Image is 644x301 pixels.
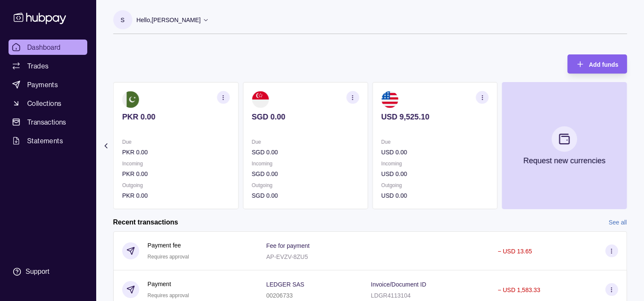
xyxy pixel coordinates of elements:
[9,96,87,111] a: Collections
[148,279,189,289] p: Payment
[148,241,189,250] p: Payment fee
[27,42,61,52] span: Dashboard
[9,77,87,92] a: Payments
[122,91,139,108] img: pk
[266,281,304,288] p: LEDGER SAS
[26,267,49,276] div: Support
[266,242,309,249] p: Fee for payment
[113,218,178,227] h2: Recent transactions
[148,254,189,260] span: Requires approval
[381,91,398,108] img: us
[122,159,229,168] p: Incoming
[371,281,426,288] p: Invoice/Document ID
[9,133,87,148] a: Statements
[609,218,627,227] a: See all
[498,287,540,293] p: − USD 1,583.33
[589,61,618,68] span: Add funds
[381,169,488,179] p: USD 0.00
[9,114,87,130] a: Transactions
[381,159,488,168] p: Incoming
[381,191,488,200] p: USD 0.00
[27,80,58,90] span: Payments
[27,61,49,71] span: Trades
[122,112,229,122] p: PKR 0.00
[122,181,229,190] p: Outgoing
[371,292,410,299] p: LDGR4113104
[381,148,488,157] p: USD 0.00
[523,156,605,165] p: Request new currencies
[266,292,292,299] p: 00206733
[501,82,627,209] button: Request new currencies
[266,253,308,260] p: AP-EVZV-8ZU5
[498,248,532,255] p: − USD 13.65
[122,148,229,157] p: PKR 0.00
[122,191,229,200] p: PKR 0.00
[137,15,201,25] p: Hello, [PERSON_NAME]
[381,137,488,147] p: Due
[567,54,627,74] button: Add funds
[120,15,124,25] p: S
[27,136,63,146] span: Statements
[252,159,359,168] p: Incoming
[122,169,229,179] p: PKR 0.00
[9,58,87,74] a: Trades
[252,181,359,190] p: Outgoing
[252,169,359,179] p: SGD 0.00
[381,112,488,122] p: USD 9,525.10
[252,191,359,200] p: SGD 0.00
[9,263,87,281] a: Support
[381,181,488,190] p: Outgoing
[27,98,61,108] span: Collections
[27,117,66,127] span: Transactions
[122,137,229,147] p: Due
[252,137,359,147] p: Due
[148,292,189,298] span: Requires approval
[252,148,359,157] p: SGD 0.00
[252,112,359,122] p: SGD 0.00
[9,40,87,55] a: Dashboard
[252,91,269,108] img: sg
